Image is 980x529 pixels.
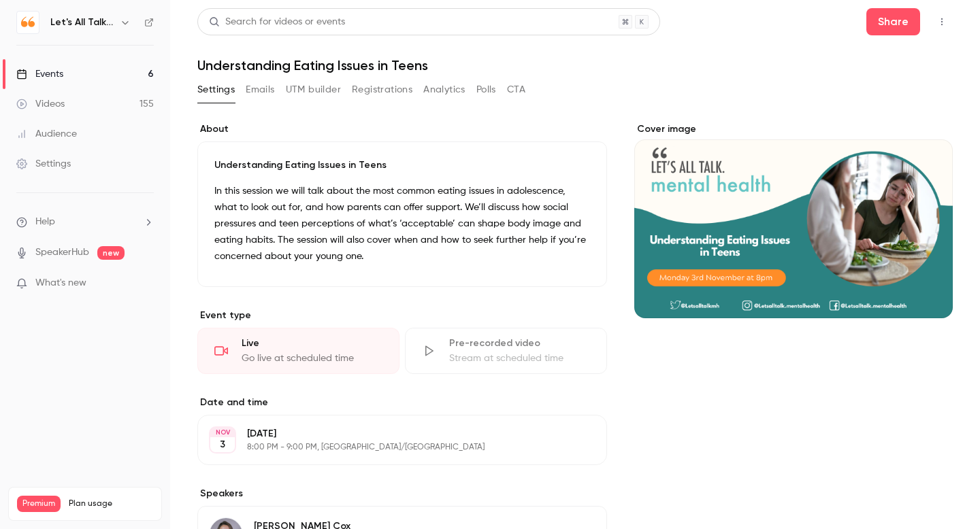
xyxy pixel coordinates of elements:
[242,337,382,350] div: Live
[214,158,590,172] p: Understanding Eating Issues in Teens
[69,498,153,509] span: Plan usage
[209,15,345,29] div: Search for videos or events
[50,16,114,29] h6: Let's All Talk Mental Health
[246,79,274,101] button: Emails
[17,496,61,512] span: Premium
[97,246,125,260] span: new
[137,277,154,290] iframe: Noticeable Trigger
[286,79,341,101] button: UTM builder
[449,352,590,365] div: Stream at scheduled time
[449,337,590,350] div: Pre-recorded video
[197,122,607,136] label: About
[35,276,86,290] span: What's new
[197,57,953,73] h1: Understanding Eating Issues in Teens
[507,79,525,101] button: CTA
[214,183,590,264] p: In this session we will talk about the most common eating issues in adolescence, what to look out...
[197,309,607,322] p: Event type
[16,215,154,229] li: help-dropdown-opener
[210,428,235,437] div: NOV
[197,79,235,101] button: Settings
[197,328,399,374] div: LiveGo live at scheduled time
[220,438,225,451] p: 3
[405,328,607,374] div: Pre-recorded videoStream at scheduled time
[352,79,412,101] button: Registrations
[242,352,382,365] div: Go live at scheduled time
[16,67,63,81] div: Events
[35,245,89,260] a: SpeakerHub
[16,157,71,171] div: Settings
[247,442,535,453] p: 8:00 PM - 9:00 PM, [GEOGRAPHIC_DATA]/[GEOGRAPHIC_DATA]
[16,97,65,111] div: Videos
[17,12,39,33] img: Let's All Talk Mental Health
[197,487,607,500] label: Speakers
[476,79,496,101] button: Polls
[634,122,953,318] section: Cover image
[16,127,77,141] div: Audience
[247,427,535,441] p: [DATE]
[634,122,953,136] label: Cover image
[423,79,465,101] button: Analytics
[35,215,55,229] span: Help
[197,396,607,409] label: Date and time
[866,8,920,35] button: Share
